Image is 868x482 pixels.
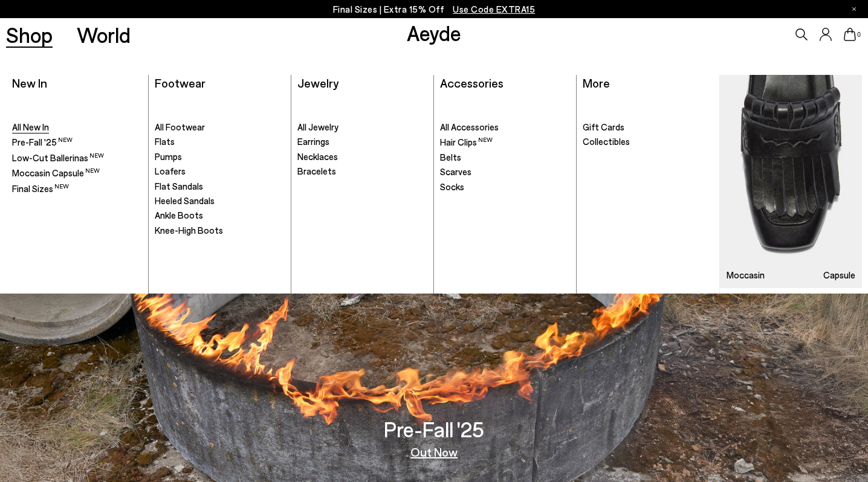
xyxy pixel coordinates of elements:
[297,151,427,163] a: Necklaces
[297,165,336,176] span: Bracelets
[155,181,285,193] a: Flat Sandals
[720,75,862,288] a: Moccasin Capsule
[583,76,610,90] a: More
[583,136,713,148] a: Collectibles
[297,121,427,133] a: All Jewelry
[440,136,570,149] a: Hair Clips
[440,76,504,90] a: Accessories
[440,121,570,133] a: All Accessories
[333,2,536,17] p: Final Sizes | Extra 15% Off
[155,151,182,162] span: Pumps
[297,136,427,148] a: Earrings
[297,136,329,147] span: Earrings
[155,165,186,176] span: Loafers
[155,136,175,147] span: Flats
[440,166,471,177] span: Scarves
[12,76,47,90] a: New In
[12,152,142,164] a: Low-Cut Ballerinas
[155,181,203,191] span: Flat Sandals
[297,165,427,178] a: Bracelets
[155,136,285,148] a: Flats
[844,28,856,41] a: 0
[155,210,285,222] a: Ankle Boots
[155,165,285,178] a: Loafers
[12,167,100,178] span: Moccasin Capsule
[155,151,285,163] a: Pumps
[155,195,215,206] span: Heeled Sandals
[77,24,131,45] a: World
[6,24,53,45] a: Shop
[440,152,570,164] a: Belts
[12,152,104,163] span: Low-Cut Ballerinas
[823,271,855,280] h3: Capsule
[12,167,142,179] a: Moccasin Capsule
[155,76,206,90] a: Footwear
[440,181,570,193] a: Socks
[583,121,713,133] a: Gift Cards
[727,271,765,280] h3: Moccasin
[12,121,49,132] span: All New In
[155,210,203,220] span: Ankle Boots
[384,419,484,440] h3: Pre-Fall '25
[583,121,624,132] span: Gift Cards
[155,225,223,236] span: Knee-High Boots
[453,4,535,14] span: Navigate to /collections/ss25-final-sizes
[297,151,338,162] span: Necklaces
[440,166,570,178] a: Scarves
[440,137,493,147] span: Hair Clips
[155,121,285,133] a: All Footwear
[297,76,338,90] a: Jewelry
[12,137,73,147] span: Pre-Fall '25
[410,446,458,458] a: Out Now
[440,152,461,162] span: Belts
[12,136,142,149] a: Pre-Fall '25
[440,181,464,192] span: Socks
[12,121,142,133] a: All New In
[720,75,862,288] img: Mobile_e6eede4d-78b8-4bd1-ae2a-4197e375e133_900x.jpg
[12,183,69,194] span: Final Sizes
[440,121,499,132] span: All Accessories
[155,121,205,132] span: All Footwear
[856,31,862,38] span: 0
[155,195,285,207] a: Heeled Sandals
[12,182,142,195] a: Final Sizes
[583,136,630,147] span: Collectibles
[297,121,338,132] span: All Jewelry
[155,225,285,237] a: Knee-High Boots
[407,20,461,45] a: Aeyde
